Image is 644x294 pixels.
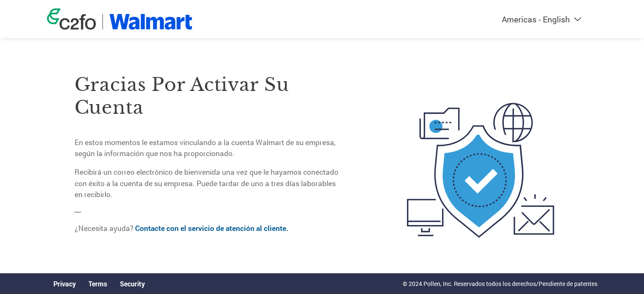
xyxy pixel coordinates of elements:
p: © 2024 Pollen, Inc. Reservados todos los derechos/Pendiente de patentes [403,279,597,288]
p: En estos momentos le estamos vinculando a la cuenta Walmart de su empresa, según la información q... [75,137,342,159]
a: Terms [88,279,107,288]
p: Recibirá un correo electrónico de bienvenida una vez que le hayamos conectado con éxito a la cuen... [75,167,342,200]
img: Walmart [109,14,193,30]
a: Privacy [53,279,76,288]
a: Contacte con el servicio de atención al cliente. [135,223,288,233]
img: c2fo logo [47,8,96,30]
div: — [75,55,342,242]
h3: Gracias por activar su cuenta [75,73,342,119]
img: activated [391,55,569,286]
p: ¿Necesita ayuda? [75,223,342,234]
a: Security [120,279,145,288]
